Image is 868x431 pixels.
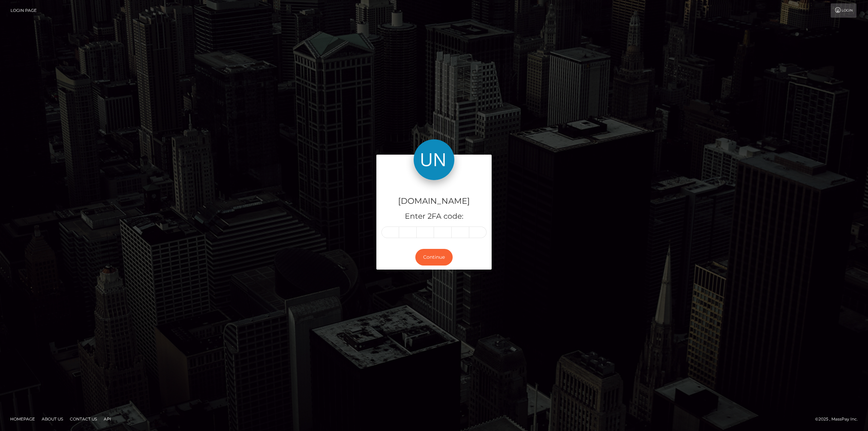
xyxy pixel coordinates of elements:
[39,414,66,424] a: About Us
[67,414,100,424] a: Contact Us
[7,414,38,424] a: Homepage
[381,195,487,207] h4: [DOMAIN_NAME]
[11,3,37,18] a: Login Page
[414,139,454,180] img: Unlockt.me
[101,414,114,424] a: API
[415,249,453,266] button: Continue
[831,3,856,18] a: Login
[381,211,487,222] h5: Enter 2FA code:
[815,415,863,423] div: © 2025 , MassPay Inc.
